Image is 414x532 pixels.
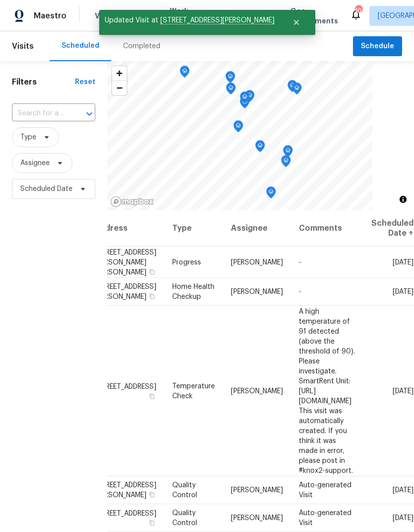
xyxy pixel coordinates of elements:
div: Reset [75,77,95,87]
th: Type [164,210,223,247]
span: [STREET_ADDRESS][PERSON_NAME][PERSON_NAME] [94,249,156,275]
span: [DATE] [393,515,414,522]
span: Quality Control [172,482,197,499]
th: Comments [291,210,363,247]
span: - [299,288,301,295]
button: Close [280,12,313,32]
span: Quality Control [172,510,197,527]
span: - [299,259,301,266]
div: 10 [355,6,362,16]
th: Scheduled Date ↑ [363,210,414,247]
span: Scheduled Date [20,184,72,194]
div: Map marker [287,80,297,95]
span: Toggle attribution [400,194,406,205]
span: Geo Assignments [290,6,338,26]
button: Copy Address [147,519,156,528]
span: [DATE] [393,387,414,394]
div: Map marker [233,120,243,136]
span: [PERSON_NAME] [231,487,283,494]
span: [STREET_ADDRESS] [94,383,156,390]
button: Zoom out [112,81,127,95]
button: Copy Address [147,391,156,400]
span: Maestro [34,11,67,21]
span: [PERSON_NAME] [231,288,283,295]
button: Zoom in [112,66,127,81]
div: Map marker [225,71,235,87]
div: Map marker [180,66,190,81]
span: A high temperature of 91 detected (above the threshold of 90). Please investigate. SmartRent Unit... [299,308,355,474]
span: Assignee [20,158,50,168]
canvas: Map [107,61,372,210]
button: Copy Address [147,490,156,499]
div: Map marker [281,155,291,171]
span: [DATE] [393,259,414,266]
button: Open [82,107,96,121]
div: Map marker [245,90,255,105]
span: Visits [12,35,34,57]
h1: Filters [12,77,75,87]
span: [STREET_ADDRESS][PERSON_NAME] [94,482,156,499]
th: Address [94,210,164,247]
span: Type [20,132,36,142]
input: Search for an address... [12,106,68,121]
div: Map marker [266,186,276,202]
span: Schedule [361,40,394,53]
span: Zoom out [112,81,127,95]
span: Progress [172,259,201,266]
span: Home Health Checkup [172,283,214,300]
th: Assignee [223,210,291,247]
span: Work Orders [170,6,195,26]
span: Auto-generated Visit [299,510,351,527]
span: [PERSON_NAME] [231,259,283,266]
button: Copy Address [147,267,156,276]
span: Auto-generated Visit [299,482,351,499]
span: [STREET_ADDRESS] [94,510,156,517]
button: Schedule [353,36,402,57]
div: Scheduled [62,41,99,51]
div: Map marker [255,140,265,156]
span: [DATE] [393,288,414,295]
div: Map marker [226,83,236,98]
button: Toggle attribution [397,193,409,205]
span: [DATE] [393,487,414,494]
div: Map marker [292,83,302,98]
span: [STREET_ADDRESS][PERSON_NAME] [94,283,156,300]
div: Map marker [283,145,293,161]
span: Updated Visit at [99,10,280,31]
div: Completed [123,41,160,51]
span: [PERSON_NAME] [231,515,283,522]
span: Visits [95,11,115,21]
a: Mapbox homepage [110,196,154,207]
button: Copy Address [147,292,156,301]
span: [PERSON_NAME] [231,387,283,394]
div: Map marker [240,91,250,107]
span: Temperature Check [172,382,215,399]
